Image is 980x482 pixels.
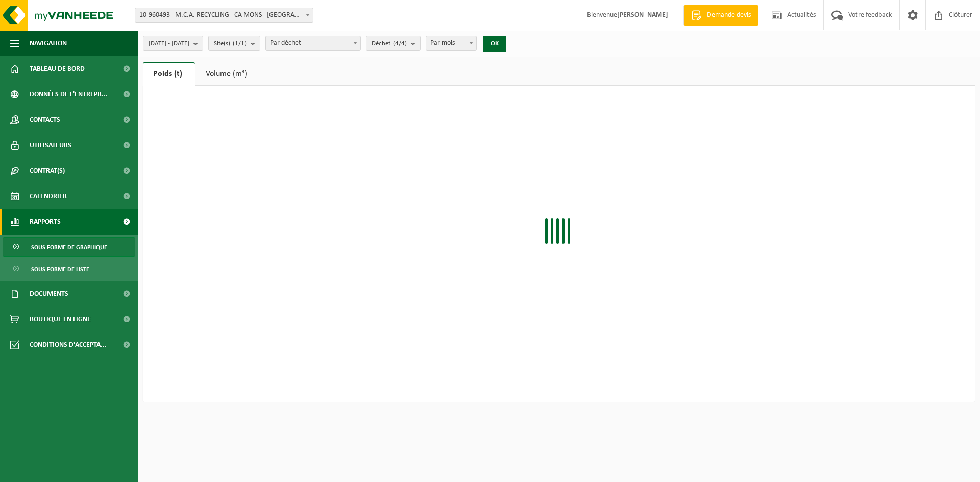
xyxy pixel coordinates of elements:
[3,259,135,278] a: Sous forme de liste
[30,281,68,307] span: Documents
[135,8,313,23] span: 10-960493 - M.C.A. RECYCLING - CA MONS - MONS
[266,36,360,50] span: Par déchet
[143,36,203,51] button: [DATE] - [DATE]
[3,237,135,257] a: Sous forme de graphique
[30,209,61,235] span: Rapports
[483,36,506,52] button: OK
[30,82,108,107] span: Données de l'entrepr...
[683,5,758,26] a: Demande devis
[30,184,67,209] span: Calendrier
[617,11,668,19] strong: [PERSON_NAME]
[149,36,189,52] span: [DATE] - [DATE]
[393,40,407,47] count: (4/4)
[426,36,477,51] span: Par mois
[30,31,67,56] span: Navigation
[30,107,60,133] span: Contacts
[208,36,260,51] button: Site(s)(1/1)
[214,36,247,52] span: Site(s)
[143,62,195,86] a: Poids (t)
[30,56,85,82] span: Tableau de bord
[31,260,89,279] span: Sous forme de liste
[30,307,91,332] span: Boutique en ligne
[30,332,107,358] span: Conditions d'accepta...
[233,40,247,47] count: (1/1)
[195,62,260,86] a: Volume (m³)
[372,36,407,52] span: Déchet
[704,10,753,20] span: Demande devis
[265,36,361,51] span: Par déchet
[31,238,107,257] span: Sous forme de graphique
[366,36,421,51] button: Déchet(4/4)
[135,8,313,22] span: 10-960493 - M.C.A. RECYCLING - CA MONS - MONS
[426,36,476,50] span: Par mois
[30,158,65,184] span: Contrat(s)
[30,133,71,158] span: Utilisateurs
